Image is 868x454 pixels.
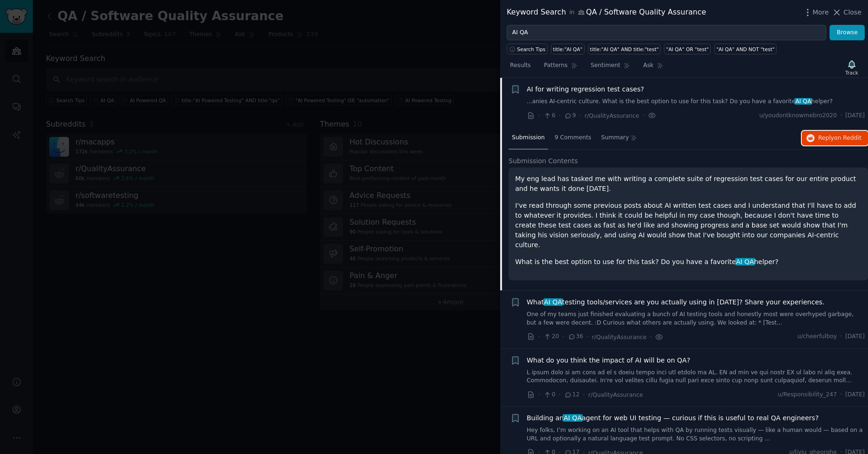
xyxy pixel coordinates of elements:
a: "AI QA" AND NOT "test" [714,44,777,54]
span: 20 [543,333,559,341]
span: AI QA [735,258,755,265]
div: title:"AI QA" [553,46,583,53]
span: u/cheerfulboy [797,333,837,341]
span: r/QualityAssurance [588,392,643,398]
span: Patterns [544,61,567,70]
p: I've read through some previous posts about AI written test cases and I understand that I'll have... [515,201,861,250]
span: Ask [643,61,654,70]
button: Track [842,58,861,77]
span: · [538,332,540,342]
p: My eng lead has tasked me with writing a complete suite of regression test cases for our entire p... [515,174,861,194]
span: · [840,391,842,399]
span: Results [510,61,531,70]
span: r/QualityAssurance [592,334,647,340]
span: [DATE] [845,391,865,399]
span: Building an agent for web UI testing — curious if this is useful to real QA engineers? [527,413,819,423]
button: Search Tips [507,44,548,54]
span: AI QA [794,98,812,105]
span: 9 Comments [555,134,591,142]
span: 0 [543,391,555,399]
span: r/QualityAssurance [585,113,639,119]
a: One of my teams just finished evaluating a bunch of AI testing tools and honestly most were overh... [527,310,865,327]
a: Results [507,58,534,77]
div: "AI QA" AND NOT "test" [716,46,775,53]
span: AI QA [563,414,582,422]
span: Close [844,8,861,17]
div: Keyword Search QA / Software Quality Assurance [507,7,706,18]
span: · [840,112,842,120]
div: title:"AI QA" AND title:"test" [590,46,658,53]
a: ...anies AI-centric culture. What is the best option to use for this task? Do you have a favorite... [527,98,865,106]
button: Close [832,8,861,17]
span: Submission [512,134,545,142]
span: Reply [818,134,861,143]
span: · [583,390,585,400]
span: · [563,332,564,342]
span: · [586,332,588,342]
span: [DATE] [845,112,865,120]
span: AI QA [543,298,563,306]
a: title:"AI QA" [551,44,585,54]
div: Track [845,69,858,76]
span: · [579,111,581,121]
span: Summary [601,134,629,142]
span: [DATE] [845,333,865,341]
span: u/Responsibility_247 [778,391,837,399]
span: in [569,8,574,17]
a: What do you think the impact of AI will be on QA? [527,356,691,365]
span: 6 [543,112,555,120]
span: Sentiment [591,61,620,70]
span: 36 [568,333,583,341]
span: · [642,111,644,121]
span: 12 [564,391,579,399]
p: What is the best option to use for this task? Do you have a favorite helper? [515,257,861,267]
span: · [650,332,652,342]
a: Sentiment [587,58,633,77]
span: u/youdontknowmebro2020 [759,112,837,120]
span: Search Tips [517,46,546,53]
span: · [559,390,561,400]
button: Browse [830,25,865,41]
span: Submission Contents [509,156,578,166]
button: More [803,8,829,17]
a: Ask [640,58,667,77]
span: 9 [564,112,576,120]
button: Replyon Reddit [802,131,868,146]
span: More [813,8,829,17]
span: · [840,333,842,341]
span: What testing tools/services are you actually using in [DATE]? Share your experiences. [527,297,825,307]
input: Try a keyword related to your business [507,25,826,41]
span: on Reddit [834,135,861,141]
span: · [559,111,561,121]
span: · [538,390,540,400]
a: L ipsum dolo si am cons ad el s doeiu tempo inci utl etdolo ma AL. EN ad min ve qui nostr EX ul l... [527,369,865,385]
a: WhatAI QAtesting tools/services are you actually using in [DATE]? Share your experiences. [527,297,825,307]
a: Hey folks, I’m working on an AI tool that helps with QA by running tests visually — like a human ... [527,426,865,443]
span: · [538,111,540,121]
div: "AI QA" OR "test" [666,46,709,53]
a: Patterns [541,58,580,77]
a: Building anAI QAagent for web UI testing — curious if this is useful to real QA engineers? [527,413,819,423]
a: AI for writing regression test cases? [527,84,644,94]
a: "AI QA" OR "test" [664,44,711,54]
a: title:"AI QA" AND title:"test" [588,44,661,54]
